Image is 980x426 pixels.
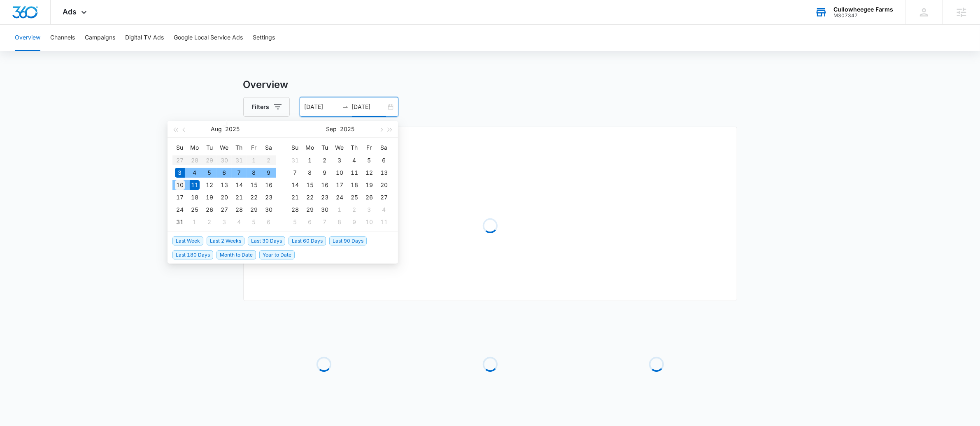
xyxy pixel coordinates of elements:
[172,141,187,154] th: Su
[234,192,244,202] div: 21
[303,141,317,154] th: Mo
[305,180,315,190] div: 15
[349,192,359,202] div: 25
[317,167,332,179] td: 2025-09-09
[219,192,229,202] div: 20
[332,191,347,204] td: 2025-09-24
[349,217,359,227] div: 9
[217,179,232,191] td: 2025-08-13
[288,179,303,191] td: 2025-09-14
[377,141,391,154] th: Sa
[288,141,303,154] th: Su
[261,216,276,228] td: 2025-09-06
[175,217,185,227] div: 31
[187,141,202,154] th: Mo
[247,167,261,179] td: 2025-08-08
[335,155,345,165] div: 3
[216,250,256,259] span: Month to Date
[320,155,330,165] div: 2
[219,205,229,215] div: 27
[377,216,391,228] td: 2025-10-11
[329,236,367,245] span: Last 90 Days
[234,180,244,190] div: 14
[379,168,389,178] div: 13
[352,102,386,111] input: End date
[264,205,274,215] div: 30
[249,168,259,178] div: 8
[264,217,274,227] div: 6
[347,191,362,204] td: 2025-09-25
[335,205,345,215] div: 1
[202,179,217,191] td: 2025-08-12
[317,191,332,204] td: 2025-09-23
[288,204,303,216] td: 2025-09-28
[362,204,377,216] td: 2025-10-03
[217,141,232,154] th: We
[320,180,330,190] div: 16
[379,192,389,202] div: 27
[234,205,244,215] div: 28
[317,179,332,191] td: 2025-09-16
[172,204,187,216] td: 2025-08-24
[261,141,276,154] th: Sa
[377,167,391,179] td: 2025-09-13
[289,236,326,245] span: Last 60 Days
[377,191,391,204] td: 2025-09-27
[342,104,349,110] span: swap-right
[15,25,40,51] button: Overview
[187,167,202,179] td: 2025-08-04
[320,168,330,178] div: 9
[261,167,276,179] td: 2025-08-09
[377,154,391,167] td: 2025-09-06
[362,141,377,154] th: Fr
[234,217,244,227] div: 4
[232,167,247,179] td: 2025-08-07
[264,168,274,178] div: 9
[261,204,276,216] td: 2025-08-30
[172,250,213,259] span: Last 180 Days
[290,192,300,202] div: 21
[217,191,232,204] td: 2025-08-20
[303,204,317,216] td: 2025-09-29
[347,216,362,228] td: 2025-10-09
[211,121,222,137] button: Aug
[347,141,362,154] th: Th
[232,204,247,216] td: 2025-08-28
[172,167,187,179] td: 2025-08-03
[305,168,315,178] div: 8
[261,191,276,204] td: 2025-08-23
[320,205,330,215] div: 30
[247,179,261,191] td: 2025-08-15
[234,168,244,178] div: 7
[317,216,332,228] td: 2025-10-07
[232,191,247,204] td: 2025-08-21
[264,192,274,202] div: 23
[362,191,377,204] td: 2025-09-26
[290,217,300,227] div: 5
[232,141,247,154] th: Th
[249,217,259,227] div: 5
[332,216,347,228] td: 2025-10-08
[349,168,359,178] div: 11
[205,217,214,227] div: 2
[219,168,229,178] div: 6
[249,180,259,190] div: 15
[172,179,187,191] td: 2025-08-10
[247,204,261,216] td: 2025-08-29
[364,168,374,178] div: 12
[362,179,377,191] td: 2025-09-19
[364,155,374,165] div: 5
[290,168,300,178] div: 7
[833,13,893,19] div: account id
[190,180,200,190] div: 11
[202,167,217,179] td: 2025-08-05
[303,216,317,228] td: 2025-10-06
[247,141,261,154] th: Fr
[317,141,332,154] th: Tu
[833,6,893,13] div: account name
[288,191,303,204] td: 2025-09-21
[326,121,337,137] button: Sep
[332,167,347,179] td: 2025-09-10
[305,192,315,202] div: 22
[320,217,330,227] div: 7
